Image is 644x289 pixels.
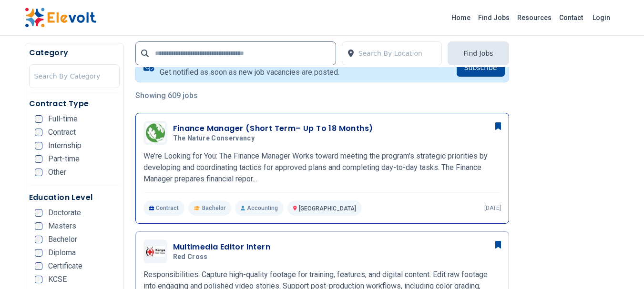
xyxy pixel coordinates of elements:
[596,243,644,289] iframe: Chat Widget
[48,129,76,136] span: Contract
[35,222,42,230] input: Masters
[35,236,42,243] input: Bachelor
[35,262,42,270] input: Certificate
[35,276,42,283] input: KCSE
[29,47,120,59] h5: Category
[160,67,339,78] p: Get notified as soon as new job vacancies are posted.
[173,241,271,253] h3: Multimedia Editor Intern
[143,150,501,185] p: We’re Looking for You: The Finance Manager Works toward meeting the program's strategic prioritie...
[48,222,76,230] span: Masters
[555,10,587,25] a: Contact
[48,209,81,217] span: Doctorate
[587,8,616,27] a: Login
[448,41,509,65] button: Find Jobs
[29,192,120,203] h5: Education Level
[146,246,165,257] img: Red cross
[173,134,255,143] span: The Nature Conservancy
[484,204,501,212] p: [DATE]
[474,10,513,25] a: Find Jobs
[35,169,42,176] input: Other
[146,123,165,142] img: The Nature Conservancy
[48,262,82,270] span: Certificate
[35,209,42,217] input: Doctorate
[48,169,66,176] span: Other
[513,10,555,25] a: Resources
[143,200,185,216] p: Contract
[235,200,284,216] p: Accounting
[299,205,356,212] span: [GEOGRAPHIC_DATA]
[173,123,373,134] h3: Finance Manager (Short Term– Up To 18 Months)
[457,59,505,77] button: Subscribe
[35,155,42,163] input: Part-time
[35,129,42,136] input: Contract
[48,249,76,257] span: Diploma
[48,276,67,283] span: KCSE
[35,115,42,123] input: Full-time
[448,10,474,25] a: Home
[48,142,82,149] span: Internship
[202,204,225,212] span: Bachelor
[48,155,80,163] span: Part-time
[25,8,96,28] img: Elevolt
[48,236,77,243] span: Bachelor
[135,90,509,101] p: Showing 609 jobs
[29,98,120,110] h5: Contract Type
[35,142,42,149] input: Internship
[143,121,501,216] a: The Nature ConservancyFinance Manager (Short Term– Up To 18 Months)The Nature ConservancyWe’re Lo...
[48,115,78,123] span: Full-time
[173,253,208,261] span: Red cross
[35,249,42,257] input: Diploma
